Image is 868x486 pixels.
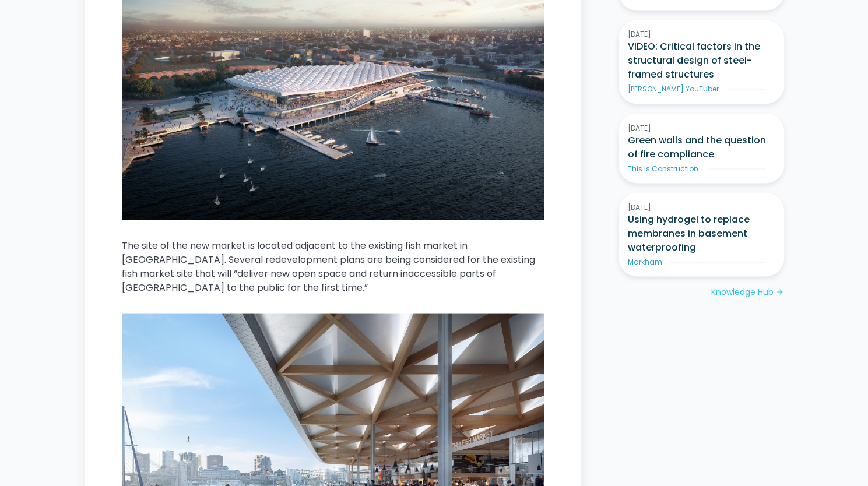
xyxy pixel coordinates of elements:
a: [DATE]VIDEO: Critical factors in the structural design of steel-framed structures[PERSON_NAME] Yo... [619,20,784,104]
div: [DATE] [628,122,775,133]
h3: VIDEO: Critical factors in the structural design of steel-framed structures [628,40,775,82]
p: The site of the new market is located adjacent to the existing fish market in [GEOGRAPHIC_DATA]. ... [122,238,544,294]
div: [DATE] [628,202,775,212]
div: [DATE] [628,29,775,40]
div: Knowledge Hub [711,286,774,298]
h3: Using hydrogel to replace membranes in basement waterproofing [628,212,775,254]
div: [PERSON_NAME] YouTuber [628,84,719,94]
a: Knowledge Hubarrow_forward [711,286,784,298]
a: [DATE]Green walls and the question of fire complianceThis Is Construction [619,113,784,183]
h3: Green walls and the question of fire compliance [628,133,775,161]
div: arrow_forward [776,286,784,298]
div: Markham [628,256,662,267]
div: This Is Construction [628,163,698,174]
a: [DATE]Using hydrogel to replace membranes in basement waterproofingMarkham [619,192,784,276]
